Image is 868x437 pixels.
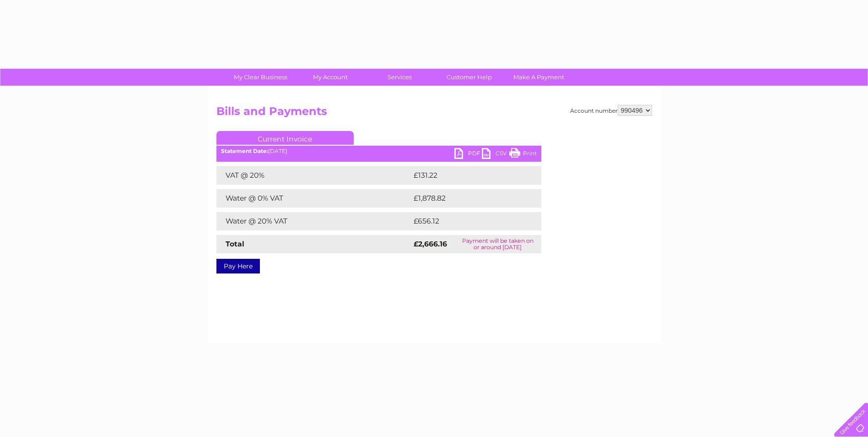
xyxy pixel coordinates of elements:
td: £1,878.82 [411,189,527,208]
a: My Clear Business [223,69,298,86]
div: Account number [570,105,652,116]
h2: Bills and Payments [216,105,652,122]
a: Services [362,69,437,86]
strong: £2,666.16 [414,240,447,248]
a: Pay Here [216,259,260,273]
a: Make A Payment [501,69,577,86]
a: CSV [482,148,509,161]
b: Statement Date: [221,147,268,154]
a: Customer Help [431,69,507,86]
a: Print [509,148,537,161]
a: Current Invoice [216,131,354,145]
td: Water @ 20% VAT [216,212,411,230]
a: PDF [454,148,482,161]
td: £656.12 [411,212,524,230]
strong: Total [226,240,244,248]
td: £131.22 [411,166,523,185]
td: Water @ 0% VAT [216,189,411,208]
div: [DATE] [216,148,541,154]
td: Payment will be taken on or around [DATE] [454,235,541,253]
a: My Account [292,69,368,86]
td: VAT @ 20% [216,166,411,185]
